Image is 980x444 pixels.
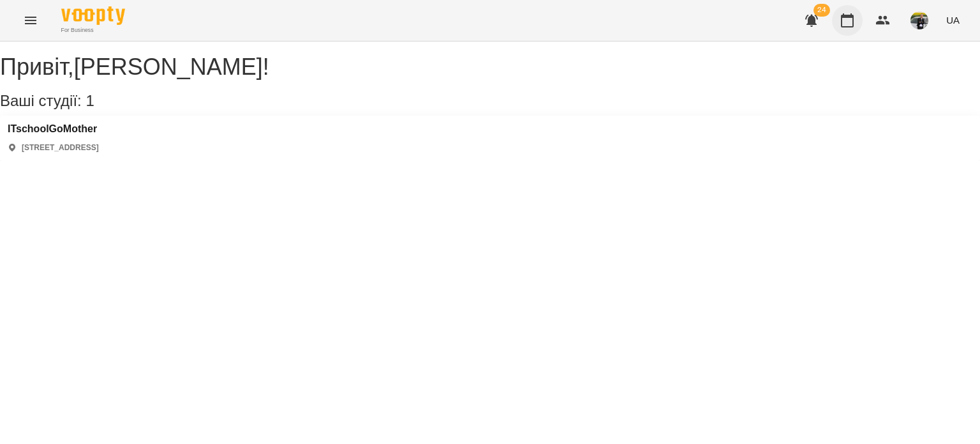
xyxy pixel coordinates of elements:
[946,13,960,27] span: UA
[941,8,965,32] button: UA
[61,6,125,25] img: Voopty Logo
[15,5,46,36] button: Menu
[813,4,830,17] span: 24
[22,142,99,153] p: [STREET_ADDRESS]
[61,26,125,34] span: For Business
[85,92,94,109] span: 1
[8,123,99,135] a: ITschoolGoMother
[910,11,928,29] img: a92d573242819302f0c564e2a9a4b79e.jpg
